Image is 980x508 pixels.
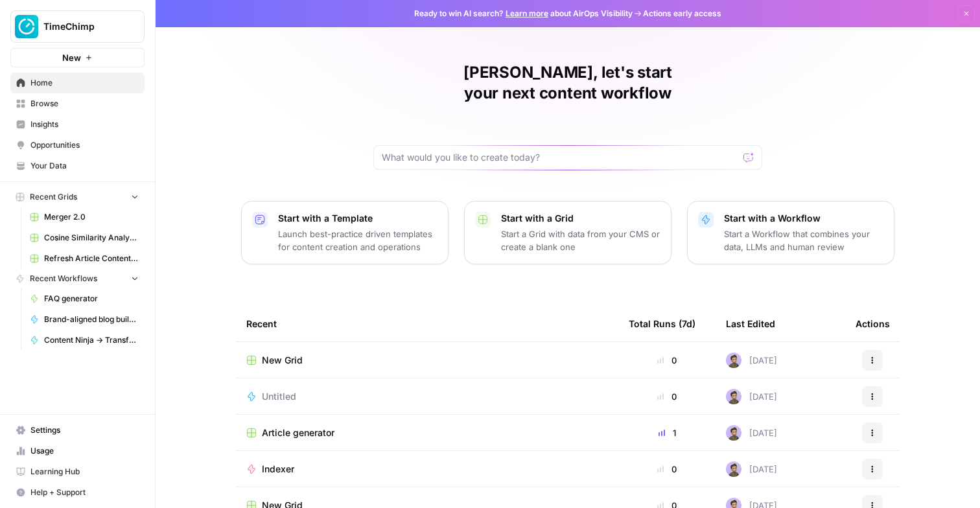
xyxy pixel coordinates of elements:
[10,48,145,67] button: New
[726,306,775,341] div: Last Edited
[10,156,145,176] a: Your Data
[629,463,705,476] div: 0
[629,426,705,439] div: 1
[241,201,449,264] button: Start with a TemplateLaunch best-practice driven templates for content creation and operations
[262,463,294,476] span: Indexer
[30,119,139,130] span: Insights
[24,330,145,351] a: Content Ninja → Transformer
[726,425,777,441] div: [DATE]
[246,426,608,439] a: Article generator
[629,306,695,341] div: Total Runs (7d)
[30,98,139,110] span: Browse
[30,424,139,436] span: Settings
[262,426,334,439] span: Article generator
[10,10,145,43] button: Workspace: TimeChimp
[44,293,139,305] span: FAQ generator
[24,207,145,227] a: Merger 2.0
[44,334,139,346] span: Content Ninja → Transformer
[15,15,38,38] img: TimeChimp Logo
[10,135,145,156] a: Opportunities
[10,187,145,207] button: Recent Grids
[246,463,608,476] a: Indexer
[30,445,139,457] span: Usage
[10,93,145,114] a: Browse
[30,139,139,151] span: Opportunities
[856,306,890,341] div: Actions
[278,227,437,253] p: Launch best-practice driven templates for content creation and operations
[726,389,741,404] img: ruybxce7esr7yef6hou754u07ter
[726,461,777,477] div: [DATE]
[629,354,705,367] div: 0
[414,8,633,19] span: Ready to win AI search? about AirOps Visibility
[24,227,145,248] a: Cosine Similarity Analysis
[506,8,548,18] a: Learn more
[44,314,139,325] span: Brand-aligned blog builder
[30,273,97,284] span: Recent Workflows
[724,212,883,225] p: Start with a Workflow
[464,201,671,264] button: Start with a GridStart a Grid with data from your CMS or create a blank one
[246,354,608,367] a: New Grid
[262,354,303,367] span: New Grid
[726,461,741,477] img: ruybxce7esr7yef6hou754u07ter
[30,160,139,172] span: Your Data
[30,77,139,89] span: Home
[246,306,608,341] div: Recent
[246,390,608,403] a: Untitled
[262,390,296,403] span: Untitled
[24,248,145,269] a: Refresh Article Content w/ merge
[10,114,145,135] a: Insights
[10,73,145,93] a: Home
[30,487,139,498] span: Help + Support
[30,191,77,203] span: Recent Grids
[24,309,145,330] a: Brand-aligned blog builder
[10,482,145,503] button: Help + Support
[10,420,145,441] a: Settings
[278,212,437,225] p: Start with a Template
[44,253,139,264] span: Refresh Article Content w/ merge
[30,466,139,478] span: Learning Hub
[62,51,81,64] span: New
[726,425,741,441] img: ruybxce7esr7yef6hou754u07ter
[24,288,145,309] a: FAQ generator
[501,227,660,253] p: Start a Grid with data from your CMS or create a blank one
[629,390,705,403] div: 0
[43,20,122,33] span: TimeChimp
[687,201,894,264] button: Start with a WorkflowStart a Workflow that combines your data, LLMs and human review
[726,352,741,368] img: ruybxce7esr7yef6hou754u07ter
[10,441,145,461] a: Usage
[44,232,139,244] span: Cosine Similarity Analysis
[726,352,777,368] div: [DATE]
[382,151,738,164] input: What would you like to create today?
[44,211,139,223] span: Merger 2.0
[501,212,660,225] p: Start with a Grid
[724,227,883,253] p: Start a Workflow that combines your data, LLMs and human review
[10,269,145,288] button: Recent Workflows
[373,62,762,104] h1: [PERSON_NAME], let's start your next content workflow
[643,8,721,19] span: Actions early access
[726,389,777,404] div: [DATE]
[10,461,145,482] a: Learning Hub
